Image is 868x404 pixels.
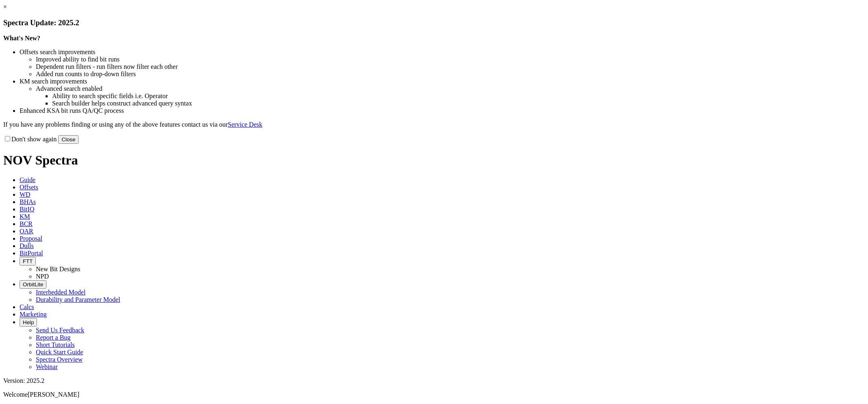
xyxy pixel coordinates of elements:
li: Dependent run filters - run filters now filter each other [36,63,865,70]
span: Marketing [20,311,47,318]
label: Don't show again [3,136,57,143]
p: If you have any problems finding or using any of the above features contact us via our [3,121,865,128]
a: Spectra Overview [36,356,83,363]
div: Version: 2025.2 [3,377,865,384]
span: OrbitLite [23,281,43,288]
a: Durability and Parameter Model [36,296,120,303]
li: KM search improvements [20,78,865,85]
li: Offsets search improvements [20,48,865,56]
span: Proposal [20,235,42,242]
li: Improved ability to find bit runs [36,56,865,63]
p: Welcome [3,391,865,398]
span: Guide [20,176,35,183]
li: Ability to search specific fields i.e. Operator [52,92,865,100]
span: BHAs [20,198,36,205]
span: BCR [20,220,33,227]
span: BitPortal [20,250,43,257]
button: Close [58,135,79,144]
a: Service Desk [228,121,262,128]
a: × [3,3,7,10]
h3: Spectra Update: 2025.2 [3,18,865,27]
span: KM [20,213,30,220]
span: Offsets [20,184,38,191]
span: Help [23,319,34,325]
a: Quick Start Guide [36,349,83,356]
a: Interbedded Model [36,289,85,296]
li: Advanced search enabled [36,85,865,92]
a: Short Tutorials [36,341,75,348]
strong: What's New? [3,35,40,42]
span: Calcs [20,303,34,310]
a: Webinar [36,363,58,370]
a: Report a Bug [36,334,70,341]
li: Search builder helps construct advanced query syntax [52,100,865,107]
a: NPD [36,273,49,280]
span: FTT [23,258,33,264]
span: BitIQ [20,206,34,213]
li: Added run counts to drop-down filters [36,70,865,78]
a: New Bit Designs [36,266,80,272]
span: OAR [20,228,33,235]
a: Send Us Feedback [36,327,84,334]
h1: NOV Spectra [3,153,865,168]
span: WD [20,191,31,198]
span: Dulls [20,242,34,249]
span: [PERSON_NAME] [28,391,79,398]
li: Enhanced KSA bit runs QA/QC process [20,107,865,114]
input: Don't show again [5,136,10,141]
